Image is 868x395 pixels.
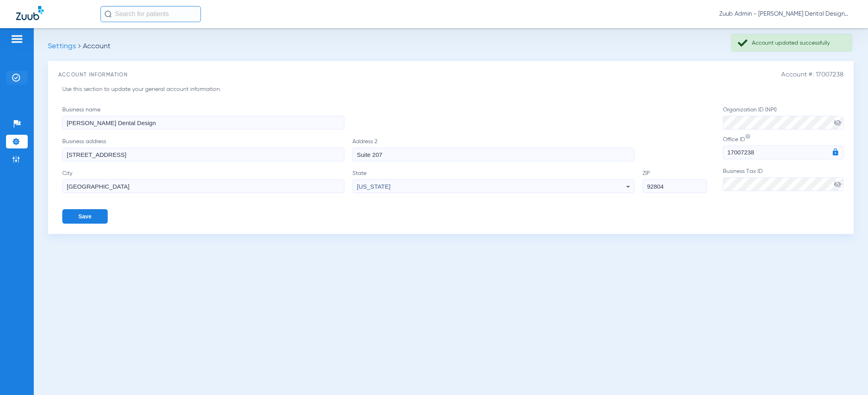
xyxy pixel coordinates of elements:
[48,43,76,50] span: Settings
[723,116,843,130] input: Organization ID (NPI)visibility_off
[745,134,751,139] img: help-small-gray.svg
[723,167,843,191] label: Business Tax ID
[833,119,841,127] span: visibility_off
[83,43,111,50] span: Account
[357,183,391,190] span: [US_STATE]
[62,209,108,224] button: Save
[723,177,843,191] input: Business Tax IDvisibility_off
[833,180,841,188] span: visibility_off
[16,6,44,20] img: Zuub Logo
[723,106,843,130] label: Organization ID (NPI)
[58,71,843,79] h3: Account Information
[828,356,868,395] iframe: Chat Widget
[781,71,843,79] span: Account #: 17007238
[723,146,843,159] input: Office ID
[352,148,635,161] input: Address 2
[643,179,707,193] input: ZIP
[643,169,707,193] label: ZIP
[62,85,492,94] p: Use this section to update your general account information.
[719,10,852,18] span: Zuub Admin - [PERSON_NAME] Dental Design
[752,39,845,47] div: Account updated successfully
[352,169,643,193] label: State
[62,169,352,193] label: City
[10,34,23,44] img: hamburger-icon
[62,116,344,130] input: Business name
[352,138,643,161] label: Address 2
[831,148,839,156] img: lock-blue.svg
[62,148,344,161] input: Business address
[62,106,352,130] label: Business name
[62,179,344,193] input: City
[104,10,112,18] img: Search Icon
[62,138,352,161] label: Business address
[100,6,201,22] input: Search for patients
[723,137,745,142] span: Office ID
